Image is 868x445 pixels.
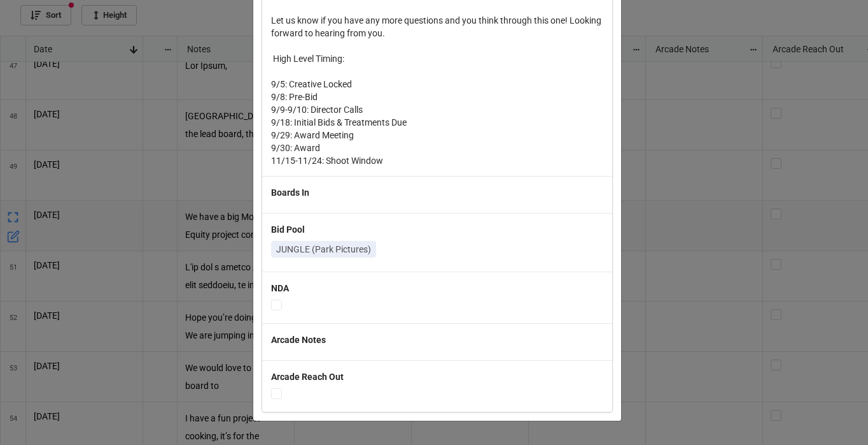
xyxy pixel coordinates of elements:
b: Boards In [271,187,309,198]
b: NDA [271,283,289,293]
p: JUNGLE (Park Pictures) [276,243,371,256]
b: Arcade Reach Out [271,372,344,382]
b: Bid Pool [271,224,305,235]
b: Arcade Notes [271,335,326,345]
